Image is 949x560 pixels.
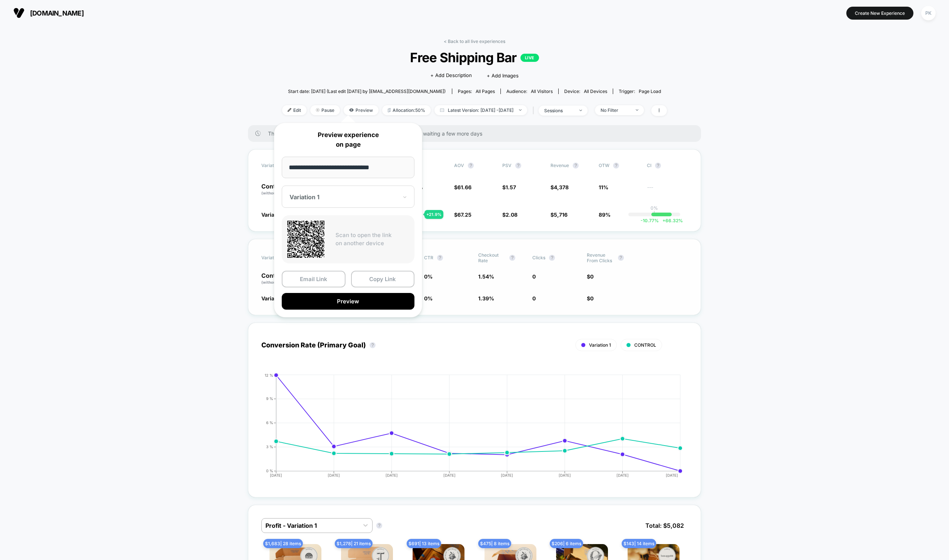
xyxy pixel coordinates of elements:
[457,184,472,190] span: 61.66
[476,89,495,94] span: all pages
[502,211,518,218] span: $
[424,210,443,219] div: + 21.9 %
[310,105,340,115] span: Pause
[266,444,273,449] tspan: 3 %
[559,473,571,477] tspan: [DATE]
[647,163,688,169] span: CI
[261,163,302,169] span: Variation
[554,184,569,190] span: 4,378
[616,473,629,477] tspan: [DATE]
[457,211,472,218] span: 67.25
[454,211,472,218] span: $
[370,342,376,348] button: ?
[478,252,506,263] span: Checkout Rate
[388,108,391,112] img: rebalance
[266,420,273,425] tspan: 6 %
[13,7,24,19] img: Visually logo
[282,293,414,310] button: Preview
[430,72,472,79] span: + Add Description
[268,130,686,137] span: There are still no statistically significant results. We recommend waiting a few more days
[550,184,569,190] span: $
[634,342,656,348] span: CONTROL
[515,163,521,169] button: ?
[590,295,593,301] span: 0
[506,211,518,218] span: 2.08
[261,252,302,263] span: Variation
[550,211,568,218] span: $
[30,9,84,17] span: [DOMAIN_NAME]
[376,523,382,529] button: ?
[263,539,303,548] span: $ 1,683 | 28 items
[587,295,593,301] span: $
[636,109,638,111] img: end
[478,273,494,280] span: 1.54 %
[266,469,273,473] tspan: 0 %
[454,184,472,190] span: $
[532,273,536,280] span: 0
[550,163,569,168] span: Revenue
[919,6,938,21] button: PK
[261,183,302,196] p: Control
[587,252,614,263] span: Revenue From Clicks
[654,211,655,216] p: |
[599,211,611,218] span: 89%
[265,373,273,377] tspan: 12 %
[501,473,513,477] tspan: [DATE]
[666,473,678,477] tspan: [DATE]
[335,231,409,248] p: Scan to open the link on another device
[531,89,553,94] span: All Visitors
[424,295,433,301] span: 0 %
[261,191,295,195] span: (without changes)
[639,89,661,94] span: Page Load
[599,163,639,169] span: OTW
[282,271,345,287] button: Email Link
[261,211,288,218] span: Variation 1
[288,108,291,112] img: edit
[520,54,539,62] p: LIVE
[531,105,539,116] span: |
[584,89,607,94] span: all devices
[619,89,661,94] div: Trigger:
[288,89,446,94] span: Start date: [DATE] (Last edit [DATE] by [EMAIL_ADDRESS][DOMAIN_NAME])
[642,518,688,533] span: Total: $ 5,082
[487,73,519,79] span: + Add Images
[382,105,431,115] span: Allocation: 50%
[550,539,583,548] span: $ 206 | 6 items
[509,255,515,261] button: ?
[599,184,608,190] span: 11%
[458,89,495,94] div: Pages:
[647,185,688,196] span: ---
[921,6,936,20] div: PK
[519,109,522,111] img: end
[351,271,415,287] button: Copy Link
[282,105,307,115] span: Edit
[301,50,648,65] span: Free Shipping Bar
[532,295,536,301] span: 0
[261,280,295,284] span: (without changes)
[254,373,680,484] div: CONVERSION_RATE
[478,539,511,548] span: $ 475 | 8 items
[437,255,443,261] button: ?
[468,163,474,169] button: ?
[443,473,456,477] tspan: [DATE]
[506,89,553,94] div: Audience:
[532,255,545,260] span: Clicks
[618,255,624,261] button: ?
[662,218,665,223] span: +
[261,295,288,301] span: Variation 1
[601,107,630,113] div: No Filter
[579,110,582,111] img: end
[270,473,282,477] tspan: [DATE]
[544,108,574,113] div: sessions
[335,539,373,548] span: $ 1,278 | 21 items
[659,218,683,223] span: 66.32 %
[590,273,593,280] span: 0
[328,473,340,477] tspan: [DATE]
[434,105,527,115] span: Latest Version: [DATE] - [DATE]
[266,396,273,401] tspan: 9 %
[558,89,613,94] span: Device:
[502,163,512,168] span: PSV
[846,7,913,20] button: Create New Experience
[549,255,555,261] button: ?
[502,184,516,190] span: $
